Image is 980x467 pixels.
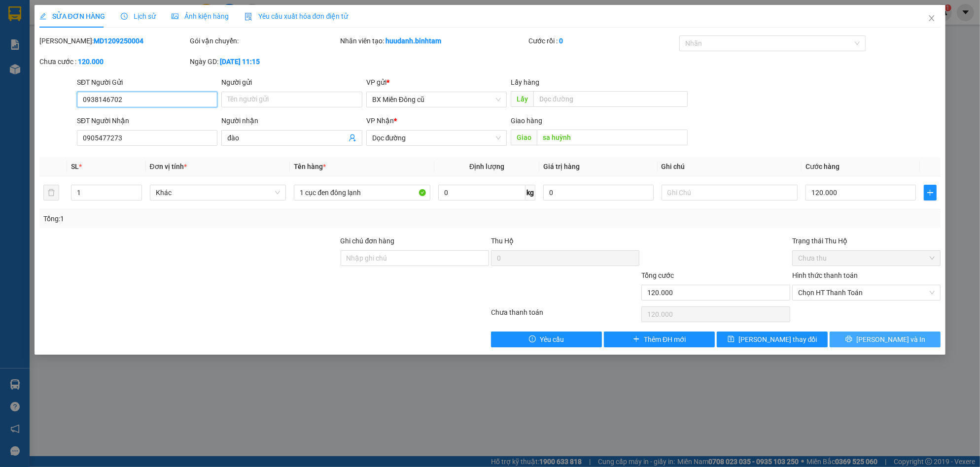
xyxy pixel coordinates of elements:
[156,185,280,200] span: Khác
[69,69,131,78] span: đào
[792,235,941,246] div: Trạng thái Thu Hộ
[805,163,840,170] span: Cước hàng
[845,335,852,343] span: printer
[39,35,188,46] div: [PERSON_NAME]:
[928,14,936,22] span: close
[924,189,936,197] span: plus
[924,185,937,200] button: plus
[511,130,537,145] span: Giao
[918,5,945,33] button: Close
[245,12,349,20] span: Yêu cầu xuất hóa đơn điện tử
[82,69,131,78] span: 0905477273 -
[366,117,394,125] span: VP Nhận
[39,56,188,67] div: Chưa cước :
[190,35,338,46] div: Gói vận chuyển:
[644,334,686,345] span: Thêm ĐH mới
[792,271,858,279] label: Hình thức thanh toán
[341,250,489,266] input: Ghi chú đơn hàng
[25,69,131,78] span: Dọc đường -
[533,91,688,107] input: Dọc đường
[35,34,134,53] span: 0919 110 458
[469,163,504,170] span: Định lượng
[528,35,677,46] div: Cước rồi :
[490,307,640,324] div: Chưa thanh toán
[18,57,84,66] span: BX Miền Đông cũ -
[4,7,34,52] img: logo
[641,271,674,279] span: Tổng cước
[294,163,326,170] span: Tên hàng
[121,13,128,20] span: clock-circle
[491,237,514,245] span: Thu Hộ
[633,335,640,343] span: plus
[830,332,941,347] button: printer[PERSON_NAME] và In
[372,131,501,145] span: Dọc đường
[221,77,362,88] div: Người gửi
[738,334,817,345] span: [PERSON_NAME] thay đổi
[71,163,79,170] span: SL
[39,13,46,20] span: edit
[386,37,442,45] b: huudanh.binhtam
[121,12,156,20] span: Lịch sử
[798,251,935,266] span: Chưa thu
[35,5,134,33] strong: CÔNG TY CP BÌNH TÂM
[78,58,104,66] b: 120.000
[43,213,379,224] div: Tổng: 1
[511,91,533,107] span: Lấy
[4,57,18,66] span: Gửi:
[717,332,828,347] button: save[PERSON_NAME] thay đổi
[77,115,217,126] div: SĐT Người Nhận
[77,77,217,88] div: SĐT Người Gửi
[341,35,527,46] div: Nhân viên tạo:
[172,12,229,20] span: Ảnh kiện hàng
[537,130,688,145] input: Dọc đường
[150,163,187,170] span: Đơn vị tính
[221,115,362,126] div: Người nhận
[366,77,507,88] div: VP gửi
[511,117,542,125] span: Giao hàng
[294,185,430,200] input: VD: Bàn, Ghế
[372,92,501,107] span: BX Miền Đông cũ
[349,134,356,142] span: user-add
[190,56,338,67] div: Ngày GD:
[35,34,134,53] span: BX Miền Đông cũ ĐT:
[543,163,580,170] span: Giá trị hàng
[43,185,59,200] button: delete
[39,12,105,20] span: SỬA ĐƠN HÀNG
[540,334,564,345] span: Yêu cầu
[172,13,178,20] span: picture
[511,78,539,86] span: Lấy hàng
[728,335,735,343] span: save
[4,69,131,78] span: Nhận:
[658,157,802,176] th: Ghi chú
[604,332,715,347] button: plusThêm ĐH mới
[529,335,536,343] span: exclamation-circle
[856,334,925,345] span: [PERSON_NAME] và In
[662,185,798,200] input: Ghi Chú
[559,37,563,45] b: 0
[245,13,252,21] img: icon
[94,37,143,45] b: MD1209250004
[220,58,260,66] b: [DATE] 11:15
[798,285,935,300] span: Chọn HT Thanh Toán
[525,185,535,200] span: kg
[491,332,602,347] button: exclamation-circleYêu cầu
[341,237,395,245] label: Ghi chú đơn hàng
